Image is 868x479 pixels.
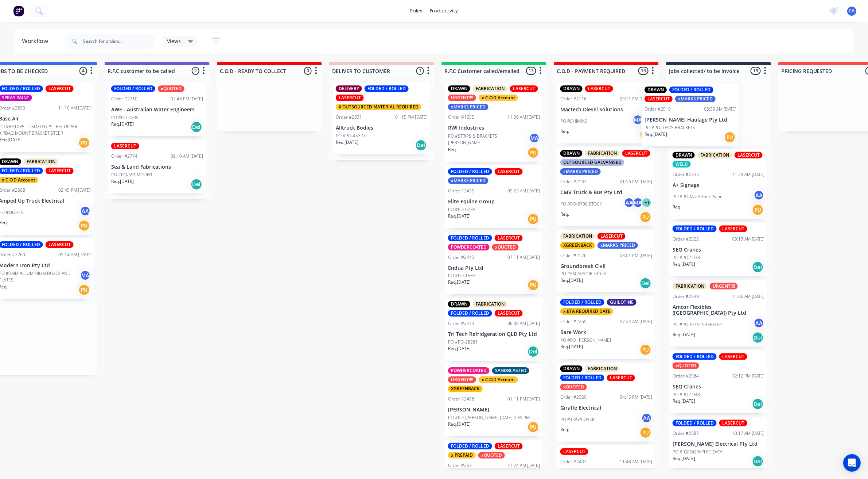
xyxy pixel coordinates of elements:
[427,5,462,16] div: productivity
[83,34,155,49] input: Search for orders...
[843,454,861,472] div: Open Intercom Messenger
[22,37,52,46] div: Workflow
[13,5,24,16] img: Factory
[849,8,855,14] span: CA
[406,5,427,16] div: sales
[167,37,181,45] span: Views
